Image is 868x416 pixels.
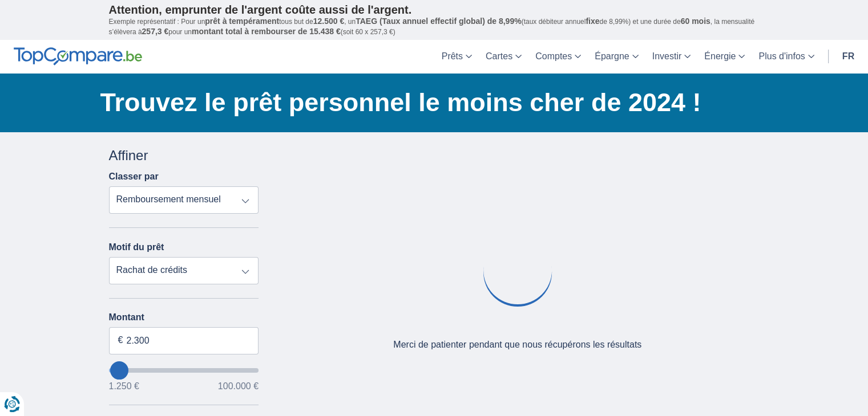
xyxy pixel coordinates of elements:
span: € [118,334,123,347]
span: fixe [586,17,599,26]
a: Cartes [479,40,528,74]
a: Épargne [588,40,645,74]
div: Merci de patienter pendant que nous récupérons les résultats [393,338,641,352]
img: TopCompare [14,47,142,66]
label: Montant [109,312,259,323]
h1: Trouvez le prêt personnel le moins cher de 2024 ! [100,85,760,120]
span: 257,3 € [142,27,169,36]
span: TAEG (Taux annuel effectif global) de 8,99% [356,17,521,26]
a: Prêts [435,40,479,74]
span: 1.250 € [109,382,139,391]
span: 60 mois [681,17,710,26]
p: Attention, emprunter de l'argent coûte aussi de l'argent. [109,3,760,17]
a: fr [835,40,861,74]
label: Classer par [109,172,159,182]
span: montant total à rembourser de 15.438 € [192,27,341,36]
p: Exemple représentatif : Pour un tous but de , un (taux débiteur annuel de 8,99%) et une durée de ... [109,17,760,37]
a: Plus d'infos [752,40,821,74]
a: Comptes [528,40,588,74]
a: Énergie [697,40,752,74]
a: Investir [645,40,698,74]
div: Affiner [109,146,259,165]
input: wantToBorrow [109,368,259,373]
label: Motif du prêt [109,242,164,252]
span: 12.500 € [313,17,345,26]
span: 100.000 € [218,382,259,391]
span: prêt à tempérament [205,17,279,26]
